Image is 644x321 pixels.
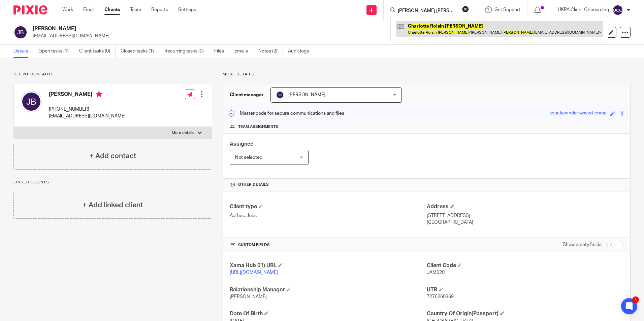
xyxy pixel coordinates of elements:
[121,45,159,58] a: Closed tasks (1)
[427,310,623,317] h4: Country Of Origin(Passport)
[563,241,602,248] label: Show empty fields
[632,296,639,303] div: 3
[427,294,454,299] span: 7276260369
[228,110,344,117] p: Master code for secure communications and files
[427,270,445,275] span: JAM020
[13,5,47,14] img: Pixie
[397,8,458,14] input: Search
[238,124,278,130] span: Team assignments
[234,45,253,58] a: Emails
[612,5,623,15] img: svg%3E
[13,25,28,39] img: svg%3E
[258,45,283,58] a: Notes (2)
[462,6,469,12] button: Clear
[230,262,426,269] h4: Xama Hub 01) URL
[494,7,520,12] span: Get Support
[151,6,168,13] a: Reports
[38,45,74,58] a: Open tasks (1)
[230,242,426,248] h4: CUSTOM FIELDS
[230,203,426,210] h4: Client type
[83,200,143,210] h4: + Add linked client
[223,72,631,77] p: More details
[21,91,42,112] img: svg%3E
[230,294,267,299] span: [PERSON_NAME]
[230,212,426,219] p: Ad-hoc Jobs
[276,91,284,99] img: svg%3E
[49,91,126,99] h4: [PERSON_NAME]
[62,6,73,13] a: Work
[164,45,209,58] a: Recurring tasks (0)
[288,45,314,58] a: Audit logs
[427,262,623,269] h4: Client Code
[235,155,262,160] span: Not selected
[89,151,136,161] h4: + Add contact
[79,45,116,58] a: Client tasks (0)
[96,91,102,98] i: Primary
[83,6,94,13] a: Email
[427,219,623,226] p: [GEOGRAPHIC_DATA]
[13,72,212,77] p: Client contacts
[33,33,539,39] p: [EMAIL_ADDRESS][DOMAIN_NAME]
[178,6,196,13] a: Settings
[49,106,126,113] p: [PHONE_NUMBER]
[33,25,438,32] h2: [PERSON_NAME]
[549,110,607,117] div: sour-lavendar-waved-crane
[13,45,33,58] a: Details
[172,130,194,136] p: More details
[230,286,426,293] h4: Relationship Manager
[238,182,269,187] span: Other details
[230,270,278,275] a: [URL][DOMAIN_NAME]
[230,310,426,317] h4: Date Of Birth
[49,113,126,119] p: [EMAIL_ADDRESS][DOMAIN_NAME]
[427,203,623,210] h4: Address
[288,93,325,97] span: [PERSON_NAME]
[230,141,253,147] span: Assignee
[427,212,623,219] p: [STREET_ADDRESS]
[104,6,120,13] a: Clients
[427,286,623,293] h4: UTR
[230,92,264,98] h3: Client manager
[13,180,212,185] p: Linked clients
[130,6,141,13] a: Team
[558,6,609,13] p: UKPA Client Onboarding
[214,45,229,58] a: Files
